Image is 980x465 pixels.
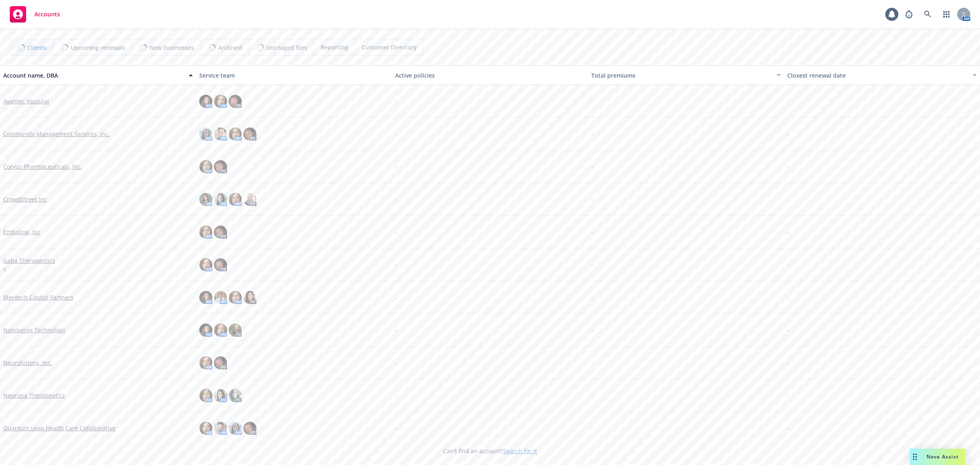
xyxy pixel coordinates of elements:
[321,43,348,51] span: Reporting
[229,291,242,304] img: photo
[199,127,212,141] img: photo
[787,326,789,334] span: -
[214,324,227,337] img: photo
[787,130,789,138] span: -
[266,43,307,52] span: Untriaged files
[214,95,227,108] img: photo
[71,43,125,52] span: Upcoming renewals
[199,226,212,239] img: photo
[214,389,227,402] img: photo
[395,162,397,171] span: -
[395,195,397,203] span: -
[787,358,789,367] span: -
[591,358,593,367] span: -
[787,71,968,80] div: Closest renewal date
[591,424,593,432] span: -
[3,391,65,400] a: Neurona Therapeutics
[927,453,959,460] span: Nova Assist
[395,71,585,80] div: Active policies
[362,43,417,51] span: Customer Directory
[395,424,397,432] span: -
[199,71,389,80] div: Service team
[3,162,82,171] a: Corvus Pharmaceuticals, Inc.
[787,97,789,105] span: -
[3,424,116,432] a: Quantum Leap Health Care Collaborative
[591,391,593,400] span: -
[395,391,397,400] span: -
[243,193,256,206] img: photo
[199,422,212,435] img: photo
[243,127,256,141] img: photo
[3,358,52,367] a: Neurolutions, Inc.
[229,193,242,206] img: photo
[591,71,772,80] div: Total premiums
[199,258,212,271] img: photo
[787,195,789,203] span: -
[199,389,212,402] img: photo
[3,256,55,265] a: Gaba Therapeutics
[392,65,588,85] button: Active policies
[3,71,184,80] div: Account name, DBA
[938,6,955,22] a: Switch app
[591,228,593,236] span: -
[787,391,789,400] span: -
[591,195,593,203] span: -
[395,326,397,334] span: -
[787,228,789,236] span: -
[214,356,227,369] img: photo
[395,358,397,367] span: -
[3,293,73,302] a: Meritech Capital Partners
[588,65,784,85] button: Total premiums
[218,43,242,52] span: Archived
[591,130,593,138] span: -
[214,422,227,435] img: photo
[591,293,593,302] span: -
[149,43,194,52] span: New businesses
[199,291,212,304] img: photo
[229,95,242,108] img: photo
[591,162,593,171] span: -
[591,260,593,269] span: -
[503,447,537,455] a: Search for it
[243,291,256,304] img: photo
[910,449,965,465] button: Nova Assist
[395,228,397,236] span: -
[199,356,212,369] img: photo
[591,97,593,105] span: -
[901,6,917,22] a: Report a Bug
[920,6,936,22] a: Search
[910,449,920,465] div: Drag to move
[199,193,212,206] img: photo
[229,389,242,402] img: photo
[443,447,537,455] span: Can't find an account?
[214,160,227,173] img: photo
[214,291,227,304] img: photo
[214,193,227,206] img: photo
[3,130,110,138] a: Community Management Services, Inc.
[3,97,50,105] a: Avantec Vascular
[787,424,789,432] span: -
[3,265,6,273] span: x
[199,160,212,173] img: photo
[395,130,397,138] span: -
[199,324,212,337] img: photo
[787,293,789,302] span: -
[395,293,397,302] span: -
[395,260,397,269] span: -
[229,422,242,435] img: photo
[3,228,40,236] a: Emboline, Inc
[214,258,227,271] img: photo
[591,326,593,334] span: -
[199,95,212,108] img: photo
[7,3,63,26] a: Accounts
[27,43,47,52] span: Clients
[229,127,242,141] img: photo
[243,422,256,435] img: photo
[229,324,242,337] img: photo
[34,11,60,18] span: Accounts
[3,195,47,203] a: CrowdStreet Inc
[787,260,789,269] span: -
[196,65,392,85] button: Service team
[214,127,227,141] img: photo
[784,65,980,85] button: Closest renewal date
